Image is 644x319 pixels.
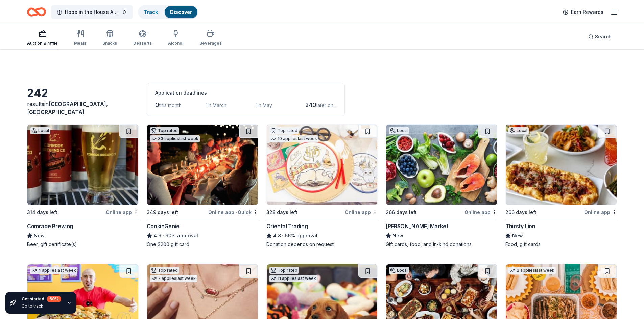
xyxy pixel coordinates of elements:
span: Search [595,33,612,41]
span: • [235,210,237,215]
div: Oriental Trading [266,222,308,230]
button: Alcohol [168,27,183,49]
div: Local [30,127,50,134]
span: 1 [255,101,258,108]
span: 0 [155,101,159,108]
div: Top rated [150,127,179,134]
a: Image for CookinGenieTop rated33 applieslast week349 days leftOnline app•QuickCookinGenie4.9•90% ... [147,124,258,248]
span: this month [159,102,182,108]
span: [GEOGRAPHIC_DATA], [GEOGRAPHIC_DATA] [27,101,108,115]
span: 1 [205,101,208,108]
div: Comrade Brewing [27,222,73,230]
a: Home [27,4,46,20]
div: Online app [106,208,139,216]
span: New [392,232,403,240]
div: One $200 gift card [147,241,258,248]
div: Alcohol [168,41,183,46]
div: Desserts [133,41,152,46]
div: results [27,100,139,116]
div: Online app Quick [208,208,258,216]
div: Local [389,267,409,274]
img: Image for Clark's Market [386,125,497,205]
div: 56% approval [266,232,378,240]
span: in March [208,102,226,108]
div: Snacks [102,41,117,46]
div: Beer, gift certificate(s) [27,241,139,248]
img: Image for Oriental Trading [267,125,378,205]
div: Meals [74,41,86,46]
a: Image for Comrade BrewingLocal314 days leftOnline appComrade BrewingNewBeer, gift certificate(s) [27,124,139,248]
button: Meals [74,27,86,49]
div: 242 [27,86,139,100]
div: 349 days left [147,208,178,216]
button: Hope in the House Auction [51,5,133,19]
img: Image for Comrade Brewing [27,125,138,205]
div: Local [389,127,409,134]
a: Image for Thirsty Lion Local266 days leftOnline appThirsty LionNewFood, gift cards [505,124,617,248]
span: 4.8 [273,232,281,240]
span: • [162,233,164,238]
div: 33 applies last week [150,135,200,142]
button: TrackDiscover [138,5,198,19]
div: 60 % [47,296,61,302]
span: in [27,101,108,115]
div: Online app [345,208,378,216]
button: Search [583,30,617,44]
div: 11 applies last week [269,275,317,282]
div: CookinGenie [147,222,180,230]
div: Gift cards, food, and in-kind donations [386,241,497,248]
div: 266 days left [386,208,417,216]
div: Application deadlines [155,89,336,97]
span: New [512,232,523,240]
div: Beverages [199,41,222,46]
div: Go to track [22,303,61,309]
span: 4.9 [153,232,161,240]
div: Top rated [269,127,299,134]
div: 328 days left [266,208,297,216]
div: Food, gift cards [505,241,617,248]
button: Snacks [102,27,117,49]
div: 10 applies last week [269,135,318,142]
div: 2 applies last week [508,267,556,274]
a: Discover [170,9,192,15]
a: Image for Clark's MarketLocal266 days leftOnline app[PERSON_NAME] MarketNewGift cards, food, and ... [386,124,497,248]
span: later on... [316,102,336,108]
div: 266 days left [505,208,536,216]
div: Online app [464,208,497,216]
div: Top rated [269,267,299,274]
div: Thirsty Lion [505,222,535,230]
div: [PERSON_NAME] Market [386,222,448,230]
a: Track [144,9,158,15]
a: Earn Rewards [559,6,607,18]
span: New [34,232,45,240]
div: Auction & raffle [27,41,58,46]
span: in May [258,102,272,108]
div: Local [508,127,529,134]
div: 314 days left [27,208,57,216]
button: Auction & raffle [27,27,58,49]
div: 4 applies last week [30,267,77,274]
div: Top rated [150,267,179,274]
div: Get started [22,296,61,302]
a: Image for Oriental TradingTop rated10 applieslast week328 days leftOnline appOriental Trading4.8•... [266,124,378,248]
img: Image for CookinGenie [147,125,258,205]
div: 90% approval [147,232,258,240]
button: Beverages [199,27,222,49]
span: • [282,233,284,238]
span: Hope in the House Auction [65,8,119,16]
div: 7 applies last week [150,275,197,282]
img: Image for Thirsty Lion [506,125,617,205]
div: Online app [584,208,617,216]
span: 240 [305,101,316,108]
button: Desserts [133,27,152,49]
div: Donation depends on request [266,241,378,248]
